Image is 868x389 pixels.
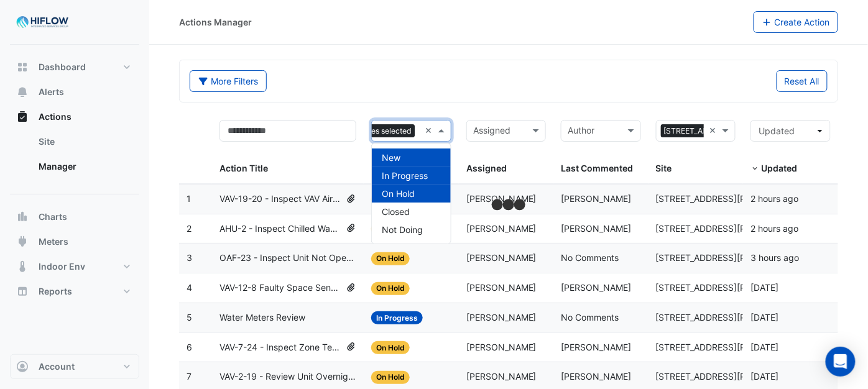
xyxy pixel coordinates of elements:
span: [PERSON_NAME] [466,223,537,234]
span: 2025-09-08T12:23:44.139 [750,193,798,204]
span: Updated [759,126,795,136]
span: [PERSON_NAME] [466,342,537,352]
span: On Hold [382,188,415,199]
span: [PERSON_NAME] [561,342,631,352]
span: Closed [382,206,410,217]
span: [STREET_ADDRESS][PERSON_NAME] [661,124,800,138]
span: Alerts [39,86,64,98]
span: 2025-09-08T11:02:40.602 [750,252,799,263]
span: Site [656,163,672,173]
span: [STREET_ADDRESS][PERSON_NAME] [656,371,808,382]
span: 2025-09-05T08:55:41.942 [750,282,778,293]
span: [STREET_ADDRESS][PERSON_NAME] [656,312,808,323]
button: Dashboard [10,55,139,80]
span: Last Commented [561,163,633,173]
span: On Hold [371,252,410,265]
span: No Comments [561,312,619,323]
span: [PERSON_NAME] [466,193,537,204]
span: 5 [187,312,192,323]
span: [PERSON_NAME] [466,252,537,263]
app-icon: Alerts [16,86,29,98]
span: [STREET_ADDRESS][PERSON_NAME] [656,193,808,204]
span: 1 [187,193,191,204]
span: Clear [425,124,435,138]
app-icon: Reports [16,285,29,298]
span: [PERSON_NAME] [561,282,631,293]
button: Reset All [777,70,828,92]
ng-dropdown-panel: Options list [371,143,451,244]
div: Open Intercom Messenger [826,347,856,377]
a: Manager [29,154,139,179]
app-icon: Meters [16,236,29,248]
span: 3 [187,252,192,263]
span: [PERSON_NAME] [466,371,537,382]
span: [PERSON_NAME] [561,371,631,382]
div: Actions Manager [179,16,252,29]
span: In Progress [382,170,428,181]
app-icon: Indoor Env [16,260,29,273]
button: Alerts [10,80,139,104]
span: Meters [39,236,68,248]
button: Meters [10,229,139,254]
a: Site [29,129,139,154]
app-icon: Dashboard [16,61,29,73]
span: Actions [39,111,72,123]
span: 2025-09-04T08:57:06.420 [750,342,778,352]
button: More Filters [190,70,267,92]
span: Charts [39,211,67,223]
span: Dashboard [39,61,86,73]
span: [PERSON_NAME] [466,312,537,323]
button: Account [10,354,139,379]
span: On Hold [371,371,410,384]
button: Actions [10,104,139,129]
button: Charts [10,204,139,229]
span: New [382,152,400,163]
button: Updated [750,120,831,142]
span: Reports [39,285,72,298]
span: Not Doing [382,224,423,235]
span: [PERSON_NAME] [561,193,631,204]
span: [PERSON_NAME] [561,223,631,234]
app-icon: Actions [16,111,29,123]
span: [STREET_ADDRESS][PERSON_NAME] [656,342,808,352]
span: [STREET_ADDRESS][PERSON_NAME] [656,252,808,263]
span: VAV-12-8 Faulty Space Sensor [219,281,341,295]
span: Clear [709,124,719,138]
span: VAV-2-19 - Review Unit Overnight Heating (Energy Waste) [219,370,356,384]
span: OAF-23 - Inspect Unit Not Operating [219,251,356,265]
button: Create Action [754,11,839,33]
span: No Comments [561,252,619,263]
span: Assigned [466,163,507,173]
span: [STREET_ADDRESS][PERSON_NAME] [656,282,808,293]
span: 2025-09-08T12:15:18.214 [750,223,798,234]
span: In Progress [371,311,423,324]
span: Action Title [219,163,268,173]
span: 7 [187,371,192,382]
span: Water Meters Review [219,311,305,325]
span: 6 [187,342,192,352]
span: [PERSON_NAME] [466,282,537,293]
span: VAV-7-24 - Inspect Zone Temp Broken Sensor [219,341,341,355]
span: 4 [187,282,192,293]
button: Indoor Env [10,254,139,279]
app-icon: Charts [16,211,29,223]
span: On Hold [371,282,410,295]
span: AHU-2 - Inspect Chilled Water Valve Leak [219,222,341,236]
span: 3 statuses selected [340,124,415,138]
img: Company Logo [15,10,71,35]
span: 2 [187,223,192,234]
span: On Hold [371,341,410,354]
span: 2025-09-04T08:55:54.153 [750,371,778,382]
span: Updated [761,163,797,173]
span: [STREET_ADDRESS][PERSON_NAME] [656,223,808,234]
span: Account [39,360,75,373]
span: VAV-19-20 - Inspect VAV Airflow Leak [219,192,341,206]
span: 2025-09-04T10:36:52.363 [750,312,778,323]
button: Reports [10,279,139,304]
div: Actions [10,129,139,184]
span: Indoor Env [39,260,85,273]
